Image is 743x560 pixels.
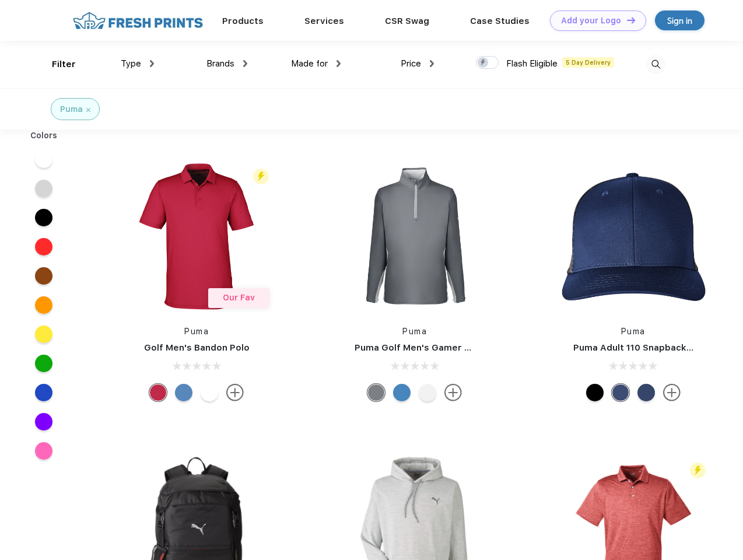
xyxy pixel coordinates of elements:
[663,384,681,401] img: more.svg
[612,384,629,401] div: Peacoat Qut Shd
[243,60,247,67] img: dropdown.png
[222,16,264,26] a: Products
[430,60,434,67] img: dropdown.png
[337,159,492,314] img: func=resize&h=266
[646,55,665,74] img: desktop_search.svg
[119,159,274,314] img: func=resize&h=266
[637,384,655,401] div: Peacoat with Qut Shd
[385,16,429,26] a: CSR Swag
[667,14,692,27] div: Sign in
[60,103,83,116] div: Puma
[206,58,234,69] span: Brands
[184,327,209,336] a: Puma
[444,384,462,401] img: more.svg
[226,384,244,401] img: more.svg
[253,169,269,184] img: flash_active_toggle.svg
[201,384,218,401] div: Bright White
[690,463,706,478] img: flash_active_toggle.svg
[627,17,635,23] img: DT
[355,342,539,353] a: Puma Golf Men's Gamer Golf Quarter-Zip
[393,384,411,401] div: Bright Cobalt
[506,58,558,69] span: Flash Eligible
[52,58,76,71] div: Filter
[86,108,90,112] img: filter_cancel.svg
[175,384,192,401] div: Lake Blue
[556,159,711,314] img: func=resize&h=266
[223,293,255,302] span: Our Fav
[621,327,646,336] a: Puma
[291,58,328,69] span: Made for
[149,384,167,401] div: Ski Patrol
[561,16,621,26] div: Add your Logo
[69,10,206,31] img: fo%20logo%202.webp
[121,58,141,69] span: Type
[367,384,385,401] div: Quiet Shade
[22,129,66,142] div: Colors
[144,342,250,353] a: Golf Men's Bandon Polo
[419,384,436,401] div: Bright White
[304,16,344,26] a: Services
[401,58,421,69] span: Price
[150,60,154,67] img: dropdown.png
[586,384,604,401] div: Pma Blk Pma Blk
[562,57,614,68] span: 5 Day Delivery
[655,10,705,30] a: Sign in
[402,327,427,336] a: Puma
[337,60,341,67] img: dropdown.png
